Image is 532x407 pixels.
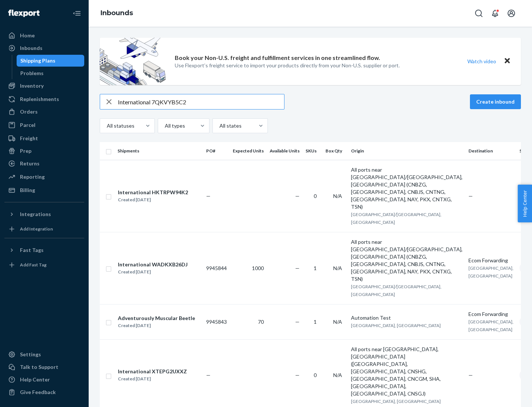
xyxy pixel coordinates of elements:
div: Problems [20,70,44,77]
a: Prep [4,145,84,157]
span: 1 [314,319,317,325]
th: Shipments [115,142,203,160]
span: [GEOGRAPHIC_DATA], [GEOGRAPHIC_DATA] [351,398,441,404]
a: Settings [4,349,84,360]
input: All states [219,122,219,129]
span: 1000 [252,265,264,271]
input: All statuses [106,122,107,129]
a: Add Fast Tag [4,259,84,271]
div: Inbounds [20,44,42,52]
div: Inventory [20,82,44,90]
div: Reporting [20,173,45,181]
input: Search inbounds by name, destination, msku... [118,94,284,109]
img: Flexport logo [8,10,40,17]
div: All ports near [GEOGRAPHIC_DATA]/[GEOGRAPHIC_DATA], [GEOGRAPHIC_DATA] (CNBZG, [GEOGRAPHIC_DATA], ... [351,166,463,211]
td: 9945843 [203,304,230,339]
button: Help Center [518,185,532,222]
a: Billing [4,184,84,196]
a: Help Center [4,374,84,386]
p: Book your Non-U.S. freight and fulfillment services in one streamlined flow. [175,54,380,62]
span: — [468,193,473,199]
span: — [295,193,300,199]
span: [GEOGRAPHIC_DATA], [GEOGRAPHIC_DATA] [351,323,441,328]
span: [GEOGRAPHIC_DATA]/[GEOGRAPHIC_DATA], [GEOGRAPHIC_DATA] [351,284,441,297]
a: Inbounds [100,9,133,17]
button: Open Search Box [471,6,486,21]
div: Home [20,32,35,39]
button: Integrations [4,208,84,220]
input: All types [164,122,165,129]
div: International XTEPG2UXXZ [118,368,187,375]
div: Created [DATE] [118,375,187,383]
a: Returns [4,158,84,169]
div: Created [DATE] [118,196,188,203]
th: Expected Units [230,142,267,160]
a: Orders [4,106,84,118]
button: Close [502,56,512,67]
a: Shipping Plans [17,55,85,67]
button: Close Navigation [69,6,84,21]
div: Add Integration [20,226,53,232]
span: 0 [314,193,317,199]
span: — [295,319,300,325]
a: Reporting [4,171,84,183]
div: Give Feedback [20,388,56,396]
a: Home [4,30,84,41]
div: Prep [20,147,31,155]
div: Ecom Forwarding [468,257,514,264]
a: Inbounds [4,42,84,54]
span: N/A [333,265,342,271]
div: Talk to Support [20,363,58,371]
p: Use Flexport’s freight service to import your products directly from your Non-U.S. supplier or port. [175,62,400,69]
div: Fast Tags [20,246,44,254]
div: Parcel [20,121,35,129]
a: Inventory [4,80,84,92]
th: PO# [203,142,230,160]
a: Problems [17,67,85,79]
span: — [295,372,300,378]
div: Help Center [20,376,50,383]
div: All ports near [GEOGRAPHIC_DATA], [GEOGRAPHIC_DATA] ([GEOGRAPHIC_DATA], [GEOGRAPHIC_DATA], CNSHG,... [351,346,463,397]
div: Freight [20,135,38,142]
div: Returns [20,160,40,167]
div: International WADKXB26DJ [118,261,188,268]
span: 70 [258,319,264,325]
span: — [468,372,473,378]
div: Ecom Forwarding [468,310,514,318]
div: All ports near [GEOGRAPHIC_DATA]/[GEOGRAPHIC_DATA], [GEOGRAPHIC_DATA] (CNBZG, [GEOGRAPHIC_DATA], ... [351,238,463,283]
a: Replenishments [4,93,84,105]
div: Replenishments [20,95,59,103]
button: Watch video [463,56,501,67]
div: Orders [20,108,38,115]
a: Talk to Support [4,361,84,373]
span: — [206,193,211,199]
a: Parcel [4,119,84,131]
span: N/A [333,193,342,199]
button: Fast Tags [4,244,84,256]
span: — [295,265,300,271]
a: Freight [4,132,84,144]
div: Integrations [20,211,51,218]
span: [GEOGRAPHIC_DATA], [GEOGRAPHIC_DATA] [468,319,514,332]
div: Billing [20,186,35,194]
th: Available Units [267,142,303,160]
span: — [206,372,211,378]
ol: breadcrumbs [95,3,139,24]
div: Shipping Plans [20,57,55,64]
a: Add Integration [4,223,84,235]
span: [GEOGRAPHIC_DATA]/[GEOGRAPHIC_DATA], [GEOGRAPHIC_DATA] [351,212,441,225]
div: Created [DATE] [118,268,188,276]
th: Box Qty [323,142,348,160]
th: SKUs [303,142,323,160]
td: 9945844 [203,232,230,304]
span: 0 [314,372,317,378]
button: Give Feedback [4,386,84,398]
span: 1 [314,265,317,271]
span: N/A [333,319,342,325]
div: Adventurously Muscular Beetle [118,314,195,322]
div: Add Fast Tag [20,262,47,268]
div: International HKTRPW94K2 [118,189,188,196]
div: Created [DATE] [118,322,195,329]
span: N/A [333,372,342,378]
